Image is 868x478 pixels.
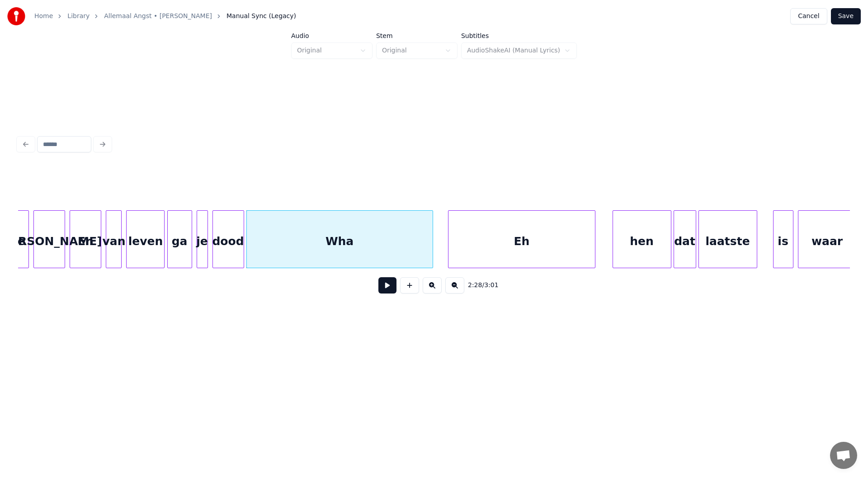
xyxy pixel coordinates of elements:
label: Stem [376,33,458,39]
a: Allemaal Angst • [PERSON_NAME] [104,12,212,21]
div: / [468,281,490,290]
span: Manual Sync (Legacy) [226,12,296,21]
label: Audio [291,33,373,39]
nav: breadcrumb [34,12,296,21]
button: Save [831,8,861,24]
span: 3:01 [484,281,498,290]
img: youka [7,7,25,25]
button: Cancel [790,8,827,24]
a: Library [67,12,90,21]
span: 2:28 [468,281,482,290]
a: Home [34,12,53,21]
a: Open de chat [830,442,857,469]
label: Subtitles [461,33,577,39]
